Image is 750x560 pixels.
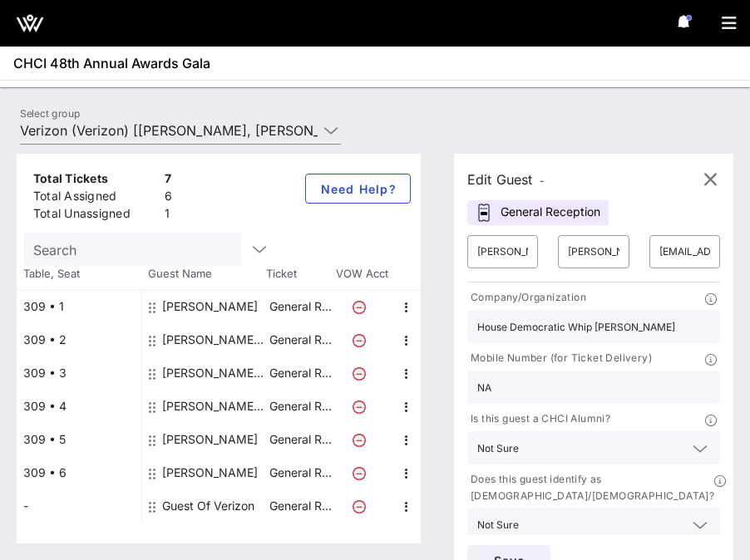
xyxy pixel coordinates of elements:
div: Marcela Zamora Verizon [162,323,267,356]
div: 1 [165,205,172,226]
div: Not Sure [477,519,519,531]
p: Is this guest a CHCI Alumni? [467,410,610,428]
div: - [17,489,141,523]
span: Need Help? [319,182,397,196]
p: General R… [267,356,333,390]
button: Need Help? [305,174,411,204]
div: Susie Feliz [162,456,258,489]
div: Not Sure [467,508,720,541]
div: 309 • 2 [17,323,141,356]
span: CHCI 48th Annual Awards Gala [13,53,210,73]
input: Last Name* [568,238,619,265]
div: 6 [165,188,172,209]
div: 309 • 1 [17,290,141,323]
div: Guest Of Verizon [162,489,254,523]
div: Total Assigned [33,188,158,209]
span: - [540,174,545,187]
div: 7 [165,170,172,191]
div: Total Tickets [33,170,158,191]
input: Email* [659,238,710,265]
span: VOW Acct [333,266,391,282]
div: Grisella Martinez [162,423,258,456]
p: Does this guest identify as [DEMOGRAPHIC_DATA]/[DEMOGRAPHIC_DATA]? [467,471,714,504]
div: 309 • 4 [17,390,141,423]
input: First Name* [477,238,528,265]
label: Select group [20,107,80,120]
p: General R… [267,323,333,356]
div: Rudy Espinoza Verizon [162,390,267,423]
div: Laura Berrocal [162,290,258,323]
span: Guest Name [141,266,266,282]
p: General R… [267,423,333,456]
p: General R… [267,456,333,489]
p: Company/Organization [467,289,586,307]
div: Not Sure [477,443,519,454]
p: General R… [267,290,333,323]
div: 309 • 3 [17,356,141,390]
p: Mobile Number (for Ticket Delivery) [467,350,652,367]
p: General R… [267,390,333,423]
div: 309 • 6 [17,456,141,489]
div: Bianca C. Lucero NALEO [162,356,267,390]
span: Table, Seat [17,266,141,282]
div: Not Sure [467,431,720,464]
p: General R… [267,489,333,523]
div: General Reception [467,200,609,225]
div: Edit Guest [467,168,545,191]
div: 309 • 5 [17,423,141,456]
span: Ticket [266,266,333,282]
div: Total Unassigned [33,205,158,226]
